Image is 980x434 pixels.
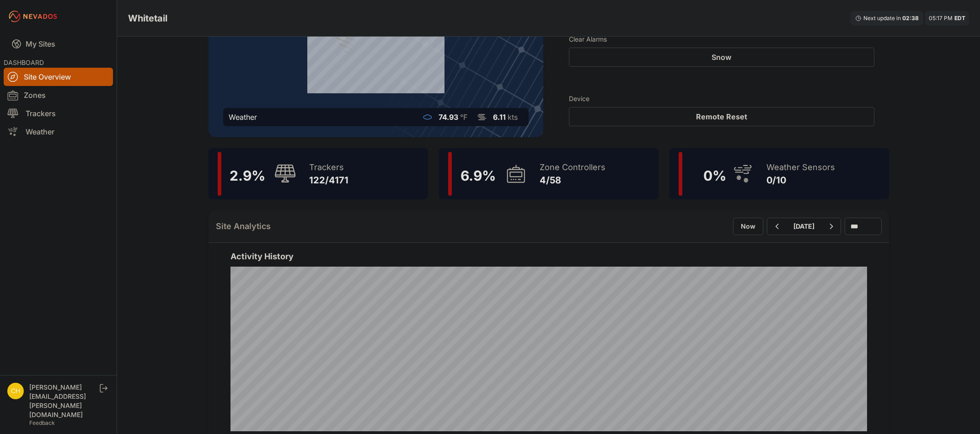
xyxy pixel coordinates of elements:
span: 05:17 PM [929,15,953,21]
h3: Whitetail [128,12,167,25]
div: [PERSON_NAME][EMAIL_ADDRESS][PERSON_NAME][DOMAIN_NAME] [29,383,98,419]
button: Snow [569,48,874,67]
a: Trackers [4,104,113,123]
button: Remote Reset [569,107,874,126]
img: Nevados [7,9,59,24]
a: Weather [4,123,113,141]
h2: Activity History [230,250,867,263]
img: chris.young@nevados.solar [7,383,24,399]
span: Next update in [863,15,901,21]
a: Feedback [29,419,55,426]
div: Weather Sensors [766,161,835,174]
span: kts [508,113,518,122]
div: 4/58 [540,174,605,187]
span: 2.9 % [230,167,265,184]
div: Zone Controllers [540,161,605,174]
nav: Breadcrumb [128,6,167,30]
span: 74.93 [439,113,458,122]
span: 6.9 % [461,167,496,184]
span: °F [460,113,467,122]
button: [DATE] [786,218,822,235]
h2: Site Analytics [216,220,271,233]
h3: Device [569,94,874,103]
a: 0%Weather Sensors0/10 [669,148,889,199]
span: EDT [954,15,965,21]
a: 2.9%Trackers122/4171 [209,148,428,199]
div: 122/4171 [309,174,348,187]
h3: Clear Alarms [569,35,874,44]
a: My Sites [4,33,113,55]
a: Site Overview [4,68,113,86]
span: DASHBOARD [4,59,44,66]
a: 6.9%Zone Controllers4/58 [439,148,659,199]
span: 0 % [703,167,726,184]
button: Now [733,218,763,235]
div: 0/10 [766,174,835,187]
div: Trackers [309,161,348,174]
div: 02 : 38 [902,15,919,22]
a: Zones [4,86,113,104]
span: 6.11 [493,113,506,122]
div: Weather [229,112,257,123]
